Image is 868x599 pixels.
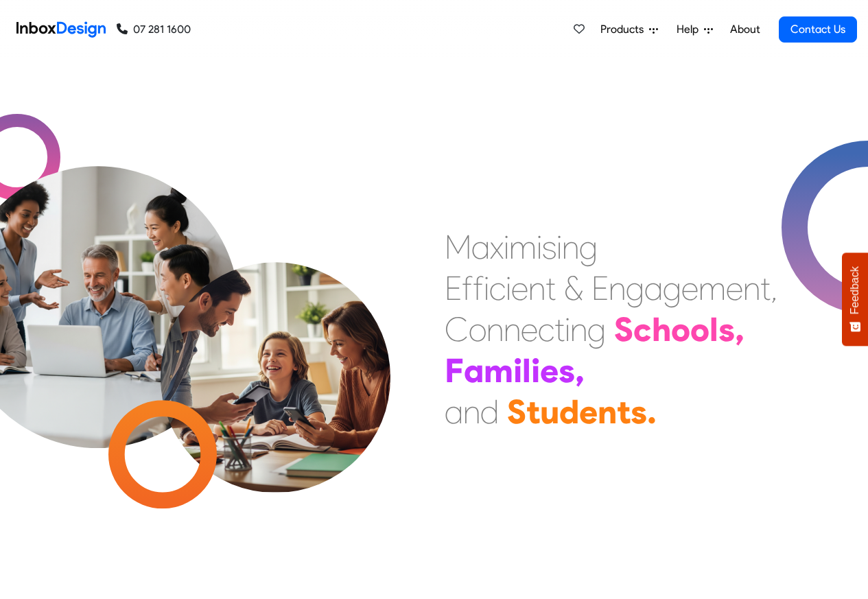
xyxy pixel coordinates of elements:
div: t [526,391,540,432]
div: n [570,309,587,350]
div: , [575,350,585,391]
div: a [464,350,484,391]
img: parents_with_child.png [132,205,419,493]
div: s [631,391,647,432]
div: E [445,268,462,309]
div: t [554,309,565,350]
div: e [579,391,598,432]
a: Help [671,16,718,43]
div: s [718,309,735,350]
div: o [469,309,486,350]
div: i [484,268,489,309]
div: f [473,268,484,309]
span: Help [677,21,704,38]
div: c [538,309,554,350]
div: m [509,226,537,268]
div: e [511,268,528,309]
div: i [556,226,562,268]
div: F [445,350,464,391]
a: About [726,16,764,43]
div: e [681,268,699,309]
div: C [445,309,469,350]
div: i [531,350,540,391]
div: g [663,268,681,309]
div: S [507,391,526,432]
div: S [614,309,633,350]
div: M [445,226,471,268]
span: Feedback [849,266,861,314]
div: n [528,268,546,309]
div: t [617,391,631,432]
div: u [540,391,559,432]
div: t [546,268,556,309]
a: Contact Us [779,16,857,43]
div: x [490,226,504,268]
div: e [521,309,538,350]
div: g [579,226,598,268]
div: l [522,350,531,391]
div: n [598,391,617,432]
div: n [562,226,579,268]
div: t [760,268,771,309]
div: d [559,391,579,432]
div: l [709,309,718,350]
div: a [644,268,663,309]
div: e [540,350,559,391]
div: Maximising Efficient & Engagement, Connecting Schools, Families, and Students. [445,226,777,432]
div: g [626,268,644,309]
div: , [735,309,744,350]
div: & [564,268,583,309]
div: c [489,268,506,309]
div: i [506,268,511,309]
div: , [771,268,777,309]
div: i [513,350,522,391]
div: d [480,391,499,432]
div: o [671,309,690,350]
div: a [471,226,490,268]
button: Feedback - Show survey [842,252,868,346]
div: h [652,309,671,350]
div: m [484,350,513,391]
div: E [591,268,609,309]
div: n [743,268,760,309]
div: s [559,350,575,391]
a: 07 281 1600 [117,21,191,38]
a: Products [595,16,664,43]
div: f [462,268,473,309]
div: o [690,309,709,350]
div: g [587,309,606,350]
div: n [463,391,480,432]
div: i [565,309,570,350]
div: s [542,226,556,268]
div: i [537,226,542,268]
div: n [504,309,521,350]
div: . [647,391,657,432]
div: m [699,268,726,309]
div: c [633,309,652,350]
div: n [486,309,504,350]
div: i [504,226,509,268]
div: e [726,268,743,309]
div: n [609,268,626,309]
div: a [445,391,463,432]
span: Products [600,21,649,38]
